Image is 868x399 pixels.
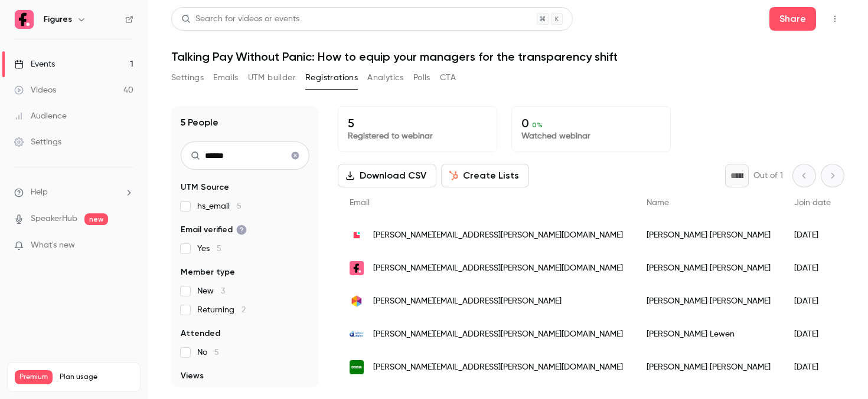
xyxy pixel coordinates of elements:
button: CTA [440,68,456,87]
span: Name [647,199,669,207]
span: [PERSON_NAME][EMAIL_ADDRESS][PERSON_NAME][DOMAIN_NAME] [373,262,623,275]
button: Registrations [305,68,358,87]
div: Settings [14,136,61,148]
div: [PERSON_NAME] [PERSON_NAME] [635,285,782,318]
div: [DATE] [782,252,843,285]
button: Create Lists [441,164,529,187]
div: [DATE] [782,285,843,318]
div: Audience [14,110,67,122]
span: 5 [237,202,242,210]
button: UTM builder [248,68,296,87]
span: Member type [181,266,235,278]
div: Search for videos or events [181,13,299,25]
span: Attended [181,328,220,339]
div: Events [14,58,55,70]
p: Registered to webinar [348,130,487,142]
span: New [197,285,225,297]
button: Polls [413,68,430,87]
div: [PERSON_NAME] [PERSON_NAME] [635,351,782,384]
span: new [84,213,108,225]
span: [PERSON_NAME][EMAIL_ADDRESS][PERSON_NAME][DOMAIN_NAME] [373,229,623,242]
iframe: Noticeable Trigger [119,240,133,251]
img: ecosia.org [350,360,364,374]
p: Out of 1 [753,170,783,182]
div: [DATE] [782,351,843,384]
span: Email [350,199,370,207]
h6: Figures [44,14,72,25]
h1: 5 People [181,116,218,130]
div: [DATE] [782,219,843,252]
span: 5 [214,348,219,357]
span: 2 [242,306,246,314]
span: Help [31,186,48,199]
button: Settings [171,68,204,87]
button: Analytics [367,68,404,87]
span: 0 % [532,121,543,129]
span: [PERSON_NAME][EMAIL_ADDRESS][PERSON_NAME] [373,295,562,308]
button: Clear search [286,146,305,165]
a: SpeakerHub [31,213,77,225]
div: [PERSON_NAME] Lewen [635,318,782,351]
button: Share [769,7,816,31]
span: Premium [15,370,53,384]
span: Join date [794,199,831,207]
div: [PERSON_NAME] [PERSON_NAME] [635,252,782,285]
img: figures.hr [350,261,364,275]
h1: Talking Pay Without Panic: How to equip your managers for the transparency shift [171,50,844,64]
span: [PERSON_NAME][EMAIL_ADDRESS][PERSON_NAME][DOMAIN_NAME] [373,361,623,374]
span: No [197,347,219,358]
img: Figures [15,10,34,29]
button: Emails [213,68,238,87]
div: [PERSON_NAME] [PERSON_NAME] [635,219,782,252]
p: Watched webinar [521,130,661,142]
span: Email verified [181,224,247,236]
p: 5 [348,116,487,130]
span: 3 [221,287,225,295]
span: Plan usage [60,372,133,382]
img: lodgify.com [350,228,364,242]
img: fasttrack.ai [350,294,364,308]
li: help-dropdown-opener [14,186,133,199]
span: 5 [217,245,221,253]
button: Download CSV [338,164,436,187]
img: oetkerdigital.com [350,327,364,341]
span: What's new [31,239,75,252]
span: hs_email [197,200,242,212]
div: Videos [14,84,56,96]
div: [DATE] [782,318,843,351]
span: UTM Source [181,182,229,193]
span: Views [181,370,204,382]
span: Yes [197,243,221,255]
p: 0 [521,116,661,130]
span: [PERSON_NAME][EMAIL_ADDRESS][PERSON_NAME][DOMAIN_NAME] [373,328,623,341]
span: Returning [197,304,246,316]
